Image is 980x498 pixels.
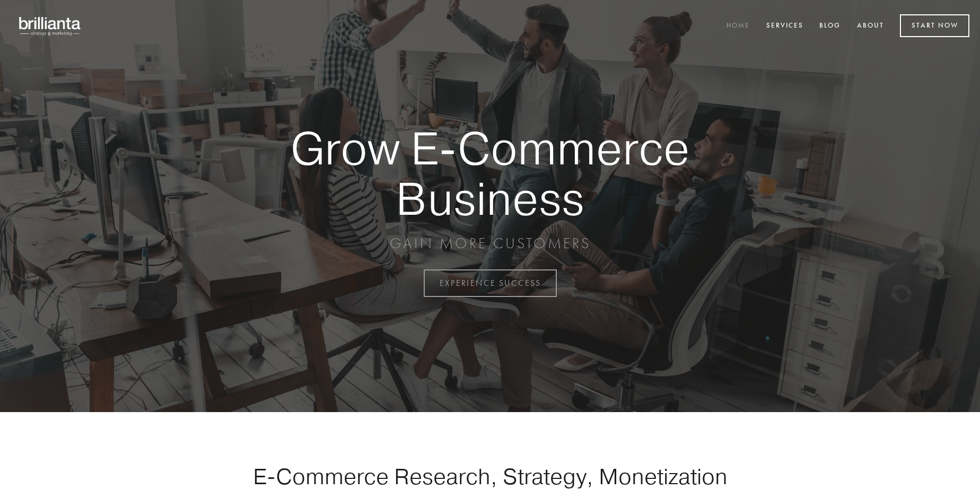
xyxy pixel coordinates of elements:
img: brillianta - research, strategy, marketing [11,11,90,41]
a: Services [759,18,810,35]
p: GAIN MORE CUSTOMERS [253,234,727,253]
h1: E-Commerce Research, Strategy, Monetization [220,463,760,490]
a: Home [720,18,757,35]
a: EXPERIENCE SUCCESS [424,269,557,297]
a: Start Now [900,14,969,37]
strong: Grow E-Commerce Business [253,123,727,223]
a: About [850,18,891,35]
a: Blog [812,18,847,35]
